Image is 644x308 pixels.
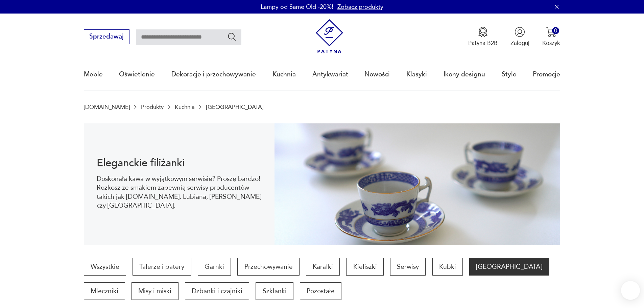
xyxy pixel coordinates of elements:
button: Patyna B2B [468,27,498,47]
p: [GEOGRAPHIC_DATA] [206,104,264,110]
a: Meble [84,59,103,90]
a: Serwisy [390,258,426,276]
a: Misy i miski [132,282,178,300]
a: Kuchnia [272,59,296,90]
a: Antykwariat [312,59,348,90]
img: Ikonka użytkownika [515,27,525,37]
p: Patyna B2B [468,39,498,47]
img: 1132479ba2f2d4faba0628093889a7ce.jpg [275,123,560,245]
a: Kieliszki [346,258,383,276]
button: Sprzedawaj [84,29,129,44]
p: Lampy od Same Old -20%! [261,3,333,11]
p: Koszyk [542,39,560,47]
img: Patyna - sklep z meblami i dekoracjami vintage [312,19,347,53]
div: 0 [552,27,559,34]
img: Ikona koszyka [546,27,556,37]
button: Szukaj [227,32,237,42]
a: Kuchnia [175,104,195,110]
a: [DOMAIN_NAME] [84,104,130,110]
a: Kubki [432,258,463,276]
a: Garnki [198,258,231,276]
a: Ikony designu [444,59,485,90]
a: Dzbanki i czajniki [185,282,249,300]
a: Style [502,59,517,90]
p: Zaloguj [510,39,529,47]
a: Karafki [306,258,340,276]
a: Oświetlenie [119,59,155,90]
a: Produkty [141,104,164,110]
h1: Eleganckie filiżanki [97,158,261,168]
a: Szklanki [256,282,293,300]
a: Klasyki [406,59,427,90]
a: Mleczniki [84,282,125,300]
a: Nowości [364,59,390,90]
p: Doskonała kawa w wyjątkowym serwisie? Proszę bardzo! Rozkosz ze smakiem zapewnią serwisy producen... [97,174,261,210]
a: Talerze i patery [133,258,191,276]
a: [GEOGRAPHIC_DATA] [469,258,549,276]
iframe: Smartsupp widget button [621,281,640,300]
img: Ikona medalu [478,27,488,37]
a: Pozostałe [300,282,341,300]
button: Zaloguj [510,27,529,47]
a: Promocje [533,59,560,90]
button: 0Koszyk [542,27,560,47]
a: Ikona medaluPatyna B2B [468,27,498,47]
a: Wszystkie [84,258,126,276]
a: Przechowywanie [237,258,299,276]
a: Dekoracje i przechowywanie [171,59,256,90]
a: Zobacz produkty [337,3,383,11]
a: Sprzedawaj [84,34,129,40]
